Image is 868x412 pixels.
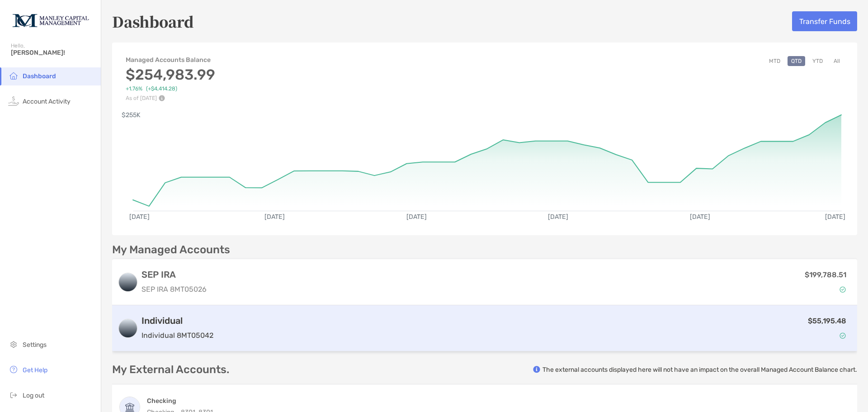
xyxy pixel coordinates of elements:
[8,70,19,81] img: household icon
[8,95,19,106] img: activity icon
[830,56,844,66] button: All
[23,366,47,374] span: Get Help
[542,365,857,374] p: The external accounts displayed here will not have an impact on the overall Managed Account Balan...
[840,332,846,339] img: Account Status icon
[126,85,142,92] span: +1.76%
[11,49,95,57] span: [PERSON_NAME]!
[126,56,215,64] h4: Managed Accounts Balance
[112,244,230,256] p: My Managed Accounts
[126,95,215,101] p: As of [DATE]
[8,364,19,375] img: get-help icon
[142,269,207,280] h3: SEP IRA
[406,213,427,221] text: [DATE]
[533,366,540,373] img: info
[142,315,213,326] h3: Individual
[548,213,568,221] text: [DATE]
[122,111,141,119] text: $255K
[690,213,710,221] text: [DATE]
[840,286,846,293] img: Account Status icon
[805,269,846,280] p: $199,788.51
[129,213,150,221] text: [DATE]
[808,315,846,327] p: $55,195.48
[119,319,137,337] img: logo account
[11,4,90,36] img: Zoe Logo
[23,341,47,349] span: Settings
[809,56,826,66] button: YTD
[112,11,194,32] h5: Dashboard
[23,72,56,80] span: Dashboard
[8,389,19,400] img: logout icon
[142,330,213,341] p: Individual 8MT05042
[8,339,19,350] img: settings icon
[142,284,207,295] p: SEP IRA 8MT05026
[119,273,137,291] img: logo account
[23,98,71,105] span: Account Activity
[147,397,213,405] h4: Checking
[146,85,177,92] span: ( +$4,414.28 )
[264,213,285,221] text: [DATE]
[792,11,857,31] button: Transfer Funds
[765,56,784,66] button: MTD
[788,56,805,66] button: QTD
[23,392,44,399] span: Log out
[825,213,845,221] text: [DATE]
[159,95,165,101] img: Performance Info
[126,66,215,83] h3: $254,983.99
[112,364,229,375] p: My External Accounts.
